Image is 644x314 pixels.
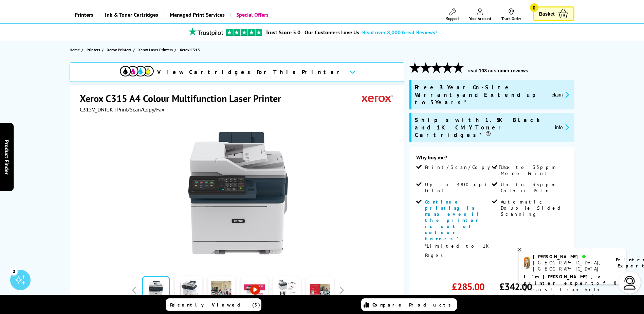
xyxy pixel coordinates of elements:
[465,68,530,74] button: read 108 customer reviews
[446,8,459,21] a: Support
[539,9,555,18] span: Basket
[425,242,490,260] p: *Limited to 1K Pages
[265,29,437,36] a: Trust Score 5.0 - Our Customers Love Us -Read over 8,000 Great Reviews!
[87,46,100,53] span: Printers
[114,106,164,113] span: | Print/Scan/Copy/Fax
[80,106,113,113] span: C315V_DNIUK
[80,92,288,105] h1: Xerox C315 A4 Colour Multifunction Laser Printer
[425,199,482,242] span: Continue printing in mono even if the printer is out of colour toners*
[452,280,484,293] span: £285.00
[623,276,637,290] img: user-headset-light.svg
[415,116,550,139] span: Ships with 1.5K Black and 1K CMY Toner Cartridges*
[533,6,574,21] a: Basket 0
[425,164,512,170] span: Print/Scan/Copy/Fax
[501,164,566,176] span: Up to 33ppm Mono Print
[501,8,521,21] a: Track Order
[10,267,18,275] div: 3
[530,3,538,12] span: 0
[170,302,260,308] span: Recently Viewed (5)
[107,46,131,53] span: Xerox Printers
[524,257,530,269] img: amy-livechat.png
[87,46,102,53] a: Printers
[524,274,603,286] b: I'm [PERSON_NAME], a printer expert
[501,181,566,194] span: Up to 33ppm Colour Print
[469,16,491,21] span: Your Account
[226,29,262,36] img: trustpilot rating
[553,123,571,131] button: promo-description
[362,29,437,36] span: Read over 8,000 Great Reviews!
[533,260,607,272] div: [GEOGRAPHIC_DATA], [GEOGRAPHIC_DATA]
[425,181,490,194] span: Up to 4800 dpi Print
[70,46,80,53] span: Home
[163,6,230,23] a: Managed Print Services
[70,46,81,53] a: Home
[509,293,523,300] span: inc VAT
[138,46,174,53] a: Xerox Laser Printers
[171,126,305,260] img: Xerox C315
[415,84,546,106] span: Free 3 Year On-Site Warranty and Extend up to 5 Years*
[98,6,163,23] a: Ink & Toner Cartridges
[180,46,202,53] a: Xerox C315
[107,46,133,53] a: Xerox Printers
[524,274,621,306] p: of 8 years! I can help you choose the right product
[361,298,457,311] a: Compare Products
[120,66,154,76] img: cmyk-icon.svg
[230,6,274,23] a: Special Offers
[533,254,607,260] div: [PERSON_NAME]
[362,92,393,105] img: Xerox
[157,68,344,76] span: View Cartridges For This Printer
[138,46,173,53] span: Xerox Laser Printers
[550,91,571,99] button: promo-description
[501,199,566,217] span: Automatic Double Sided Scanning
[416,154,568,164] div: Why buy me?
[105,6,158,23] span: Ink & Toner Cartridges
[455,293,484,300] span: ex VAT @ 20%
[446,16,459,21] span: Support
[166,298,261,311] a: Recently Viewed (5)
[180,46,200,53] span: Xerox C315
[372,302,455,308] span: Compare Products
[469,8,491,21] a: Your Account
[185,28,226,36] img: trustpilot rating
[70,6,98,23] a: Printers
[499,280,532,293] span: £342.00
[3,140,10,175] span: Product Finder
